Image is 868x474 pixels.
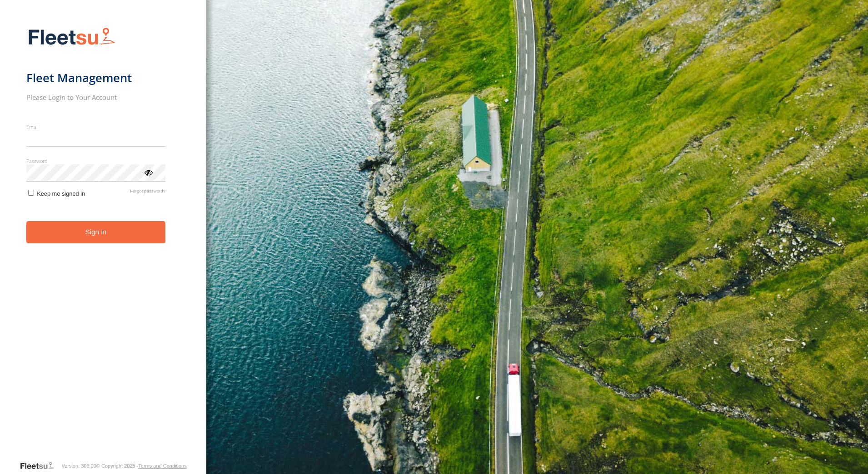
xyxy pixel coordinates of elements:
a: Visit our Website [20,461,61,470]
input: Keep me signed in [28,190,34,196]
keeper-lock: Open Keeper Popup [145,133,156,144]
a: Terms and Conditions [138,463,186,469]
div: ViewPassword [144,168,153,177]
h1: Fleet Management [26,70,166,85]
label: Email [26,123,166,130]
button: Sign in [26,221,166,243]
label: Password [26,158,166,164]
div: © Copyright 2025 - [96,463,187,469]
form: main [26,22,180,460]
span: Keep me signed in [37,190,85,197]
div: Version: 306.00 [61,463,96,469]
img: Fleetsu [26,25,117,49]
a: Forgot password? [130,188,165,197]
h2: Please Login to Your Account [26,93,166,102]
